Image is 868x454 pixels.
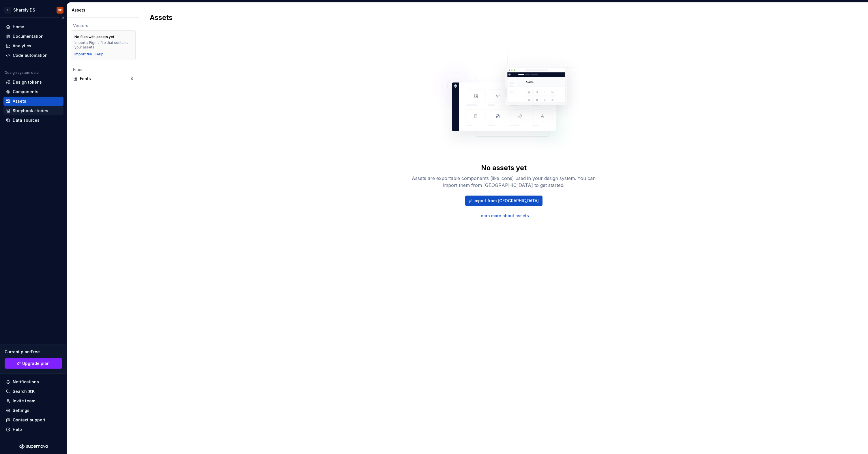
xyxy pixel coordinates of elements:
a: Code automation [3,51,63,60]
div: Help [13,427,22,432]
div: Settings [13,408,29,413]
a: Home [3,22,63,31]
div: Fonts [80,76,131,82]
a: Assets [3,97,63,106]
span: Import from [GEOGRAPHIC_DATA] [474,198,539,204]
a: Settings [3,406,63,415]
a: Storybook stories [3,106,63,115]
a: Learn more about assets [478,213,529,219]
div: Import a Figma file that contains your assets. [74,40,132,50]
div: No files with assets yet [74,35,114,39]
div: Sharely DS [13,7,35,13]
h2: Assets [150,13,851,22]
button: Import from [GEOGRAPHIC_DATA] [465,196,542,206]
a: Invite team [3,396,63,406]
div: Storybook stories [13,108,48,114]
div: No assets yet [481,163,527,172]
span: Upgrade plan [22,361,50,366]
div: Notifications [13,379,39,385]
a: Data sources [3,116,63,125]
a: Components [3,87,63,96]
div: Home [13,24,24,30]
div: Files [73,67,133,72]
div: Documentation [13,33,44,39]
button: Help [3,425,63,434]
div: S [4,7,11,14]
a: Fonts0 [71,74,136,83]
a: Help [96,52,104,57]
button: Search ⌘K [3,387,63,396]
div: Design tokens [13,79,42,85]
button: Collapse sidebar [59,14,67,22]
a: Documentation [3,32,63,41]
div: Current plan : Free [5,349,62,355]
button: Notifications [3,377,63,387]
a: Upgrade plan [5,358,62,369]
svg: Supernova Logo [19,444,48,449]
div: Analytics [13,43,31,49]
div: Assets [72,7,137,13]
a: Analytics [3,41,63,50]
a: Design tokens [3,78,63,87]
div: Contact support [13,417,45,423]
button: Contact support [3,415,63,425]
button: Import file [74,52,92,57]
div: Assets [13,98,26,104]
div: 0 [131,76,133,81]
div: Vectors [73,23,133,29]
div: Code automation [13,52,48,58]
div: Components [13,89,38,95]
button: SSharely DSCC [1,4,66,16]
div: Data sources [13,117,40,123]
div: Assets are exportable components (like icons) used in your design system. You can import them fro... [411,175,596,189]
div: Design system data [5,70,39,75]
div: Invite team [13,398,35,404]
div: CC [58,8,62,12]
div: Search ⌘K [13,389,35,394]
